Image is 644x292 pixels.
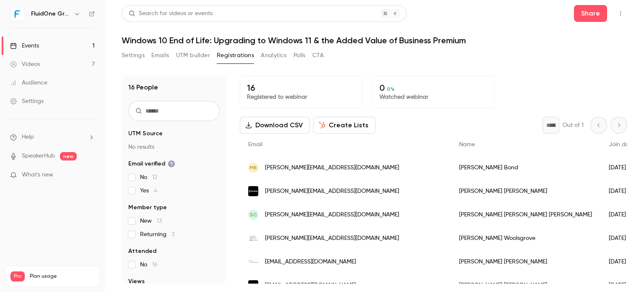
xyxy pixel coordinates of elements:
h1: 16 People [128,82,158,92]
p: No results [128,143,220,151]
button: UTM builder [176,49,210,62]
div: [DATE] [600,156,643,179]
span: [PERSON_NAME][EMAIL_ADDRESS][DOMAIN_NAME] [265,234,399,243]
div: [PERSON_NAME] [PERSON_NAME] [451,179,600,203]
h6: FluidOne Group [31,10,70,18]
li: help-dropdown-opener [10,133,95,142]
a: SpeakerHub [22,152,55,160]
span: 16 [152,262,158,268]
div: Videos [10,60,40,68]
img: developrec.net [248,186,258,196]
div: [PERSON_NAME] Woolsgrove [451,226,600,250]
span: Pro [10,271,25,281]
span: Help [22,133,34,142]
span: Join date [609,142,635,147]
div: [PERSON_NAME] [PERSON_NAME] [PERSON_NAME] [451,203,600,226]
button: Analytics [261,49,287,62]
span: [EMAIL_ADDRESS][DOMAIN_NAME] [265,281,356,290]
span: Email [248,142,262,147]
p: Out of 1 [563,121,584,129]
div: Settings [10,97,44,105]
img: FluidOne Group [10,7,24,21]
button: Registrations [217,49,254,62]
span: Name [459,142,475,147]
span: UTM Source [128,129,163,138]
button: CTA [312,49,324,62]
span: Email verified [128,160,175,168]
span: Views [128,277,145,286]
div: [PERSON_NAME] [PERSON_NAME] [451,250,600,274]
div: Audience [10,79,47,87]
img: willowsendtraining.co.uk [248,233,258,243]
span: Member type [128,203,167,212]
div: Events [10,42,39,50]
span: Attended [128,247,156,255]
img: attitudeiseverything.org.uk [248,280,258,290]
button: Emails [151,49,169,62]
button: Download CSV [240,117,310,134]
p: Registered to webinar [247,93,355,101]
img: turnercontemporary.org [248,257,258,267]
span: [EMAIL_ADDRESS][DOMAIN_NAME] [265,258,356,266]
span: 3 [171,231,174,237]
span: Returning [140,230,174,239]
span: 4 [154,188,157,194]
span: new [60,152,77,160]
button: Create Lists [313,117,376,134]
p: Watched webinar [379,93,488,101]
p: 0 [379,83,488,93]
div: Search for videos or events [129,9,213,18]
span: MB [249,164,257,171]
span: 12 [152,174,157,180]
div: [PERSON_NAME] Bond [451,156,600,179]
div: [DATE] [600,203,643,226]
span: SC [250,211,257,218]
div: [DATE] [600,179,643,203]
button: Settings [122,49,145,62]
span: New [140,217,162,225]
button: Polls [293,49,306,62]
span: Yes [140,187,157,195]
div: [DATE] [600,226,643,250]
span: [PERSON_NAME][EMAIL_ADDRESS][DOMAIN_NAME] [265,163,399,172]
span: [PERSON_NAME][EMAIL_ADDRESS][DOMAIN_NAME] [265,187,399,196]
iframe: Noticeable Trigger [85,171,95,179]
span: No [140,173,157,182]
span: 13 [157,218,162,224]
span: What's new [22,171,53,179]
h1: Windows 10 End of Life: Upgrading to Windows 11 & the Added Value of Business Premium [122,35,627,45]
div: [DATE] [600,250,643,274]
p: 16 [247,83,355,93]
span: [PERSON_NAME][EMAIL_ADDRESS][DOMAIN_NAME] [265,210,399,219]
span: 0 % [387,86,395,92]
span: No [140,260,158,269]
span: Plan usage [30,273,94,280]
button: Share [574,5,607,22]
